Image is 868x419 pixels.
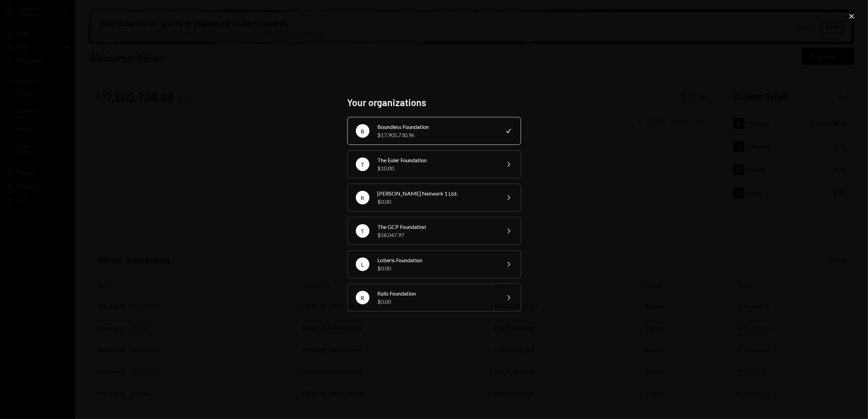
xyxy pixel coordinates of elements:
[347,150,521,178] button: TThe Euler Foundation$10.00
[347,184,521,212] button: R[PERSON_NAME] Network 1 Ltd.$0.00
[378,264,496,272] div: $0.00
[378,123,496,131] div: Boundless Foundation
[356,291,369,304] div: R
[378,156,496,164] div: The Euler Foundation
[378,289,496,298] div: Rails Foundation
[378,298,496,306] div: $0.00
[356,191,369,204] div: R
[347,284,521,312] button: RRails Foundation$0.00
[356,157,369,171] div: T
[356,257,369,271] div: L
[378,198,496,206] div: $0.00
[356,124,369,138] div: B
[378,131,496,139] div: $17,905,730.96
[378,164,496,172] div: $10.00
[347,250,521,278] button: LLoberis Foundation$0.00
[347,96,521,109] h2: Your organizations
[378,231,496,239] div: $58,047.97
[347,217,521,245] button: TThe GCP Foundation$58,047.97
[378,189,496,198] div: [PERSON_NAME] Network 1 Ltd.
[378,223,496,231] div: The GCP Foundation
[356,224,369,238] div: T
[347,117,521,145] button: BBoundless Foundation$17,905,730.96
[378,256,496,264] div: Loberis Foundation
